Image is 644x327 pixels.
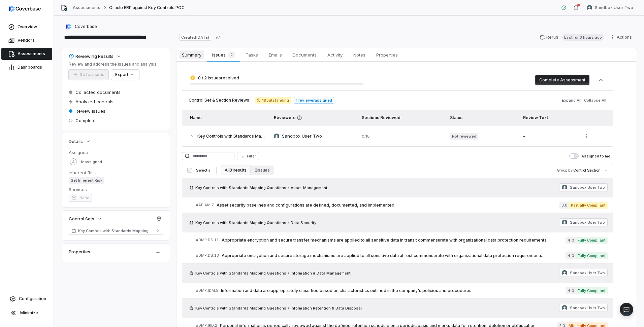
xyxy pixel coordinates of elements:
button: Collapse All [582,94,608,106]
span: Overview [18,24,37,30]
span: Information and data are appropriately classified based on characteristics outlined in the compan... [221,288,566,293]
a: Dashboards [1,61,52,73]
span: Configuration [19,296,46,301]
span: Last run 3 hours ago [562,34,604,41]
button: Expand All [560,94,583,106]
button: Assigned to me [569,153,579,159]
span: Properties [374,50,400,59]
span: Minimize [20,310,38,316]
span: Review issues [75,108,105,114]
div: - [523,134,574,139]
span: 19 outstanding [255,97,291,104]
span: Appropriate encryption and secure storage mechanisms are applied to all sensitive data at rest co... [222,253,566,258]
span: Group by [557,168,573,173]
span: # DMP.DS.13 [196,253,219,258]
span: Set Inherent Risk [69,177,104,184]
span: Name [190,115,202,120]
span: Complete [75,117,96,123]
a: Key Controls with Standards Mapping Questions [69,227,163,235]
button: Details [67,135,93,147]
span: Sandbox User Two [282,133,322,140]
span: Control Sets [69,216,94,222]
span: Details [69,138,83,144]
img: Sandbox User Two avatar [587,5,592,10]
span: 2 [228,51,235,58]
button: Sandbox User Two avatarSandbox User Two [583,3,637,13]
div: Reviewing Results [69,53,114,59]
span: 1 reviewer assigned [294,97,334,104]
span: Sandbox User Two [595,5,633,10]
button: 2 issues [251,166,273,175]
span: Assessments [18,51,45,57]
a: #AE.AM.7Asset security baselines and configurations are defined, documented, and implemented.3.0P... [196,197,608,213]
span: Sections Reviewed [362,115,400,120]
p: Review and address the issues and analysis [69,62,157,67]
dt: Assignee [69,149,163,155]
span: Fully Compliant [576,252,608,259]
button: Export [111,70,139,80]
span: Appropriate encryption and secure transfer mechanisms are applied to all sensitive data in transi... [222,238,566,243]
a: #DMP.DS.11Appropriate encryption and secure transfer mechanisms are applied to all sensitive data... [196,232,608,248]
span: # DMP.IDM.5 [196,288,218,293]
button: Copy link [212,31,224,43]
span: 3.0 [559,202,569,209]
a: Vendors [1,34,52,46]
span: 4.0 [566,287,575,294]
span: Partially Compliant [569,202,608,209]
span: Sandbox User Two [570,305,605,311]
span: Filter [247,154,256,159]
span: Key Controls with Standards Mapping Questions > Asset Management [195,185,327,190]
button: Minimize [3,306,51,320]
dt: Services [69,186,163,192]
span: Oracle ERP against Key Controls POC [109,5,184,10]
span: Notes [351,50,368,59]
span: Sandbox User Two [570,185,605,190]
span: # DMP.DS.11 [196,238,219,243]
span: Summary [179,50,204,59]
span: Sandbox User Two [570,220,605,225]
span: Key Controls with Standards Mapping Questions [78,228,154,233]
span: Select all [196,168,212,173]
span: Issues [210,50,237,60]
button: Complete Assessment [535,75,589,85]
a: #DMP.DS.13Appropriate encryption and secure storage mechanisms are applied to all sensitive data ... [196,248,608,263]
span: Asset security baselines and configurations are defined, documented, and implemented. [217,203,559,208]
span: Activity [325,50,345,59]
span: 4.0 [566,252,575,259]
button: Actions [608,32,636,42]
span: Coverbase [75,24,97,29]
span: Documents [290,50,319,59]
span: Review Text [523,115,548,120]
span: Not reviewed [450,133,478,140]
span: Collected documents [75,89,121,95]
span: Dashboards [18,65,42,70]
img: logo-D7KZi-bG.svg [9,5,41,12]
a: Assessments [1,48,52,60]
img: Sandbox User Two avatar [562,305,567,311]
button: Control Sets [67,213,104,225]
span: Status [450,115,462,120]
span: 0 / 18 [362,134,370,139]
span: Key Controls with Standards Mapping Questions [197,134,294,139]
a: Assessments [73,5,100,10]
span: Key Controls with Standards Mapping Questions > Data Security [195,220,316,225]
input: Select all [187,168,192,173]
span: Fully Compliant [576,237,608,244]
button: Filter [237,152,259,160]
span: Reviewers [274,115,354,120]
span: Created [DATE] [179,34,211,41]
a: #DMP.IDM.5Information and data are appropriately classified based on characteristics outlined in ... [196,283,608,298]
span: Vendors [18,38,35,43]
img: Sandbox User Two avatar [562,220,567,225]
dt: Inherent Risk [69,170,163,176]
span: Fully Compliant [576,287,608,294]
span: Analyzed controls [75,99,114,105]
button: All 31 results [221,166,251,175]
span: # AE.AM.7 [196,203,214,208]
span: 0 / 2 issues resolved [198,75,239,80]
span: Sandbox User Two [570,270,605,276]
label: Assigned to me [569,153,610,159]
span: Control Set & Section Reviews [189,98,249,103]
img: Sandbox User Two avatar [274,134,279,139]
span: 4.0 [566,237,575,244]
